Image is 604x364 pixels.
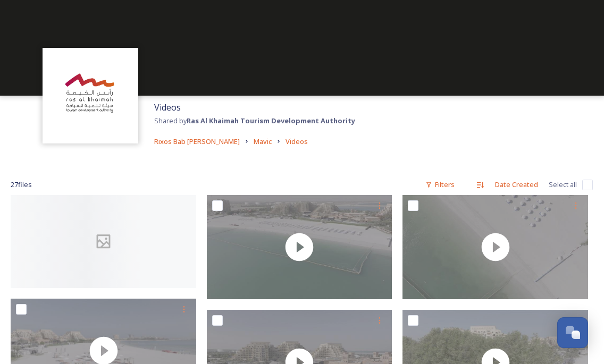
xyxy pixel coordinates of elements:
[207,195,392,299] img: thumbnail
[154,101,181,113] span: Videos
[48,53,133,138] img: Logo_RAKTDA_RGB-01.png
[557,317,588,348] button: Open Chat
[490,174,543,195] div: Date Created
[254,137,272,146] span: Mavic
[11,180,32,190] span: 27 file s
[154,135,240,148] a: Rixos Bab [PERSON_NAME]
[420,174,460,195] div: Filters
[549,180,577,190] span: Select all
[402,195,588,299] img: thumbnail
[154,116,355,125] span: Shared by
[286,137,308,146] span: Videos
[187,116,355,125] strong: Ras Al Khaimah Tourism Development Authority
[286,135,308,148] a: Videos
[154,137,240,146] span: Rixos Bab [PERSON_NAME]
[254,135,272,148] a: Mavic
